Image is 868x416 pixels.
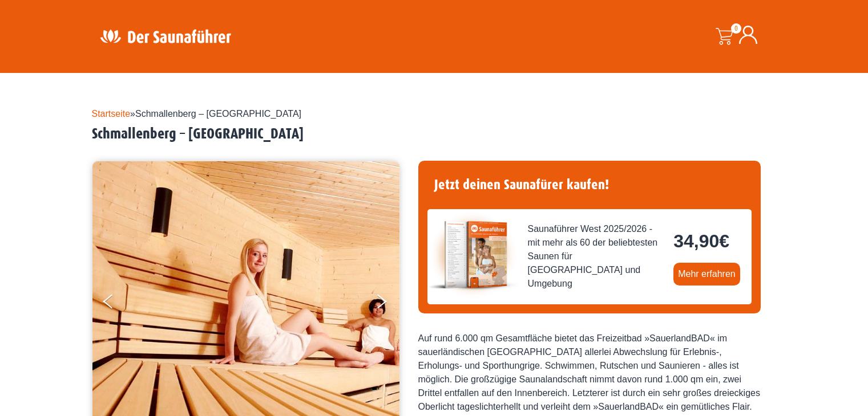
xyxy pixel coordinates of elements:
bdi: 34,90 [673,231,729,251]
span: Schmallenberg – [GEOGRAPHIC_DATA] [135,109,301,119]
h2: Schmallenberg – [GEOGRAPHIC_DATA] [92,125,777,143]
span: Saunaführer West 2025/2026 - mit mehr als 60 der beliebtesten Saunen für [GEOGRAPHIC_DATA] und Um... [528,222,665,291]
button: Next [375,289,403,318]
h4: Jetzt deinen Saunafürer kaufen! [427,170,752,200]
span: € [719,231,729,251]
button: Previous [103,289,132,318]
span: 0 [731,23,741,34]
img: der-saunafuehrer-2025-west.jpg [427,209,519,300]
a: Mehr erfahren [673,263,740,286]
span: » [92,109,302,119]
a: Startseite [92,109,131,119]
